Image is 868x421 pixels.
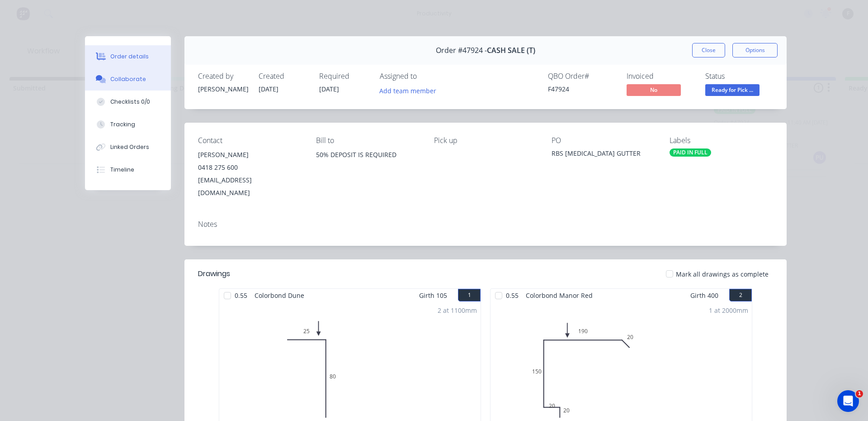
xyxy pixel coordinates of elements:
[110,120,135,129] div: Tracking
[438,306,477,315] div: 2 at 1100mm
[690,289,718,302] span: Girth 400
[676,269,769,279] span: Mark all drawings as complete
[198,161,302,174] div: 0418 275 600
[198,84,248,94] div: [PERSON_NAME]
[198,174,302,199] div: [EMAIL_ADDRESS][DOMAIN_NAME]
[548,72,616,81] div: QBO Order #
[198,72,248,81] div: Created by
[375,84,441,96] button: Add team member
[110,53,149,61] div: Order details
[316,148,420,177] div: 50% DEPOSIT IS REQUIRED
[419,289,447,302] span: Girth 105
[110,98,150,106] div: Checklists 0/0
[552,136,655,145] div: PO
[85,113,171,136] button: Tracking
[316,148,420,161] div: 50% DEPOSIT IS REQUIRED
[436,46,487,55] span: Order #47924 -
[319,85,339,93] span: [DATE]
[198,136,302,145] div: Contact
[487,46,535,55] span: CASH SALE (T)
[670,136,773,145] div: Labels
[705,84,759,98] button: Ready for Pick ...
[251,289,308,302] span: Colorbond Dune
[434,136,538,145] div: Pick up
[85,136,171,158] button: Linked Orders
[198,220,773,229] div: Notes
[85,158,171,181] button: Timeline
[552,148,655,161] div: RBS [MEDICAL_DATA] GUTTER
[85,68,171,91] button: Collaborate
[705,84,759,96] span: Ready for Pick ...
[85,91,171,113] button: Checklists 0/0
[110,143,149,151] div: Linked Orders
[627,84,681,96] span: No
[85,45,171,68] button: Order details
[198,148,302,199] div: [PERSON_NAME]0418 275 600[EMAIL_ADDRESS][DOMAIN_NAME]
[198,148,302,161] div: [PERSON_NAME]
[837,390,859,412] iframe: Intercom live chat
[627,72,694,81] div: Invoiced
[231,289,251,302] span: 0.55
[670,148,711,157] div: PAID IN FULL
[729,289,752,301] button: 2
[692,43,725,57] button: Close
[259,85,278,93] span: [DATE]
[548,84,616,94] div: F47924
[380,84,441,96] button: Add team member
[319,72,369,81] div: Required
[110,166,134,174] div: Timeline
[259,72,308,81] div: Created
[316,136,420,145] div: Bill to
[380,72,470,81] div: Assigned to
[705,72,773,81] div: Status
[522,289,596,302] span: Colorbond Manor Red
[709,306,748,315] div: 1 at 2000mm
[732,43,778,57] button: Options
[856,390,863,397] span: 1
[198,268,230,279] div: Drawings
[110,75,146,83] div: Collaborate
[458,289,481,301] button: 1
[502,289,522,302] span: 0.55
